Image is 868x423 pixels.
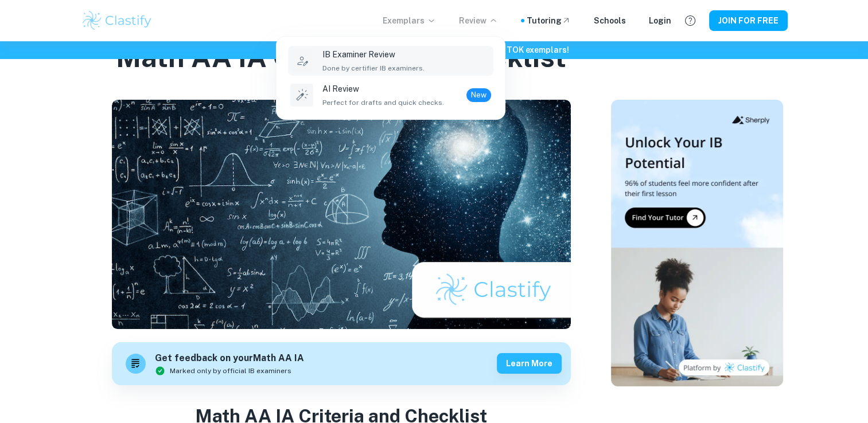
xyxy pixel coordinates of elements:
span: Done by certifier IB examiners. [322,63,425,73]
span: Perfect for drafts and quick checks. [322,97,444,108]
a: IB Examiner ReviewDone by certifier IB examiners. [288,46,493,76]
a: AI ReviewPerfect for drafts and quick checks.New [288,80,493,110]
p: IB Examiner Review [322,48,425,61]
p: AI Review [322,83,444,95]
span: New [466,89,491,101]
